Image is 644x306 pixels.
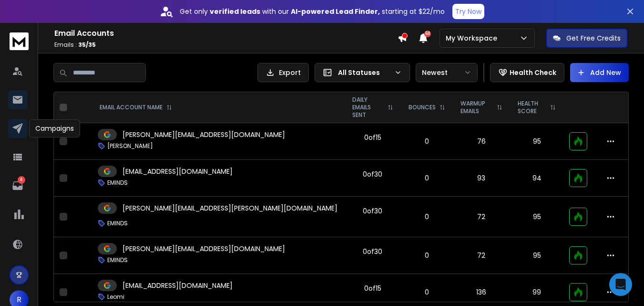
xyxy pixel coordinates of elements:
[210,7,260,16] strong: verified leads
[510,68,556,77] p: Health Check
[490,63,564,82] button: Health Check
[107,220,128,227] p: EMINDS
[107,142,153,150] p: [PERSON_NAME]
[407,251,447,260] p: 0
[453,237,511,274] td: 72
[407,173,447,183] p: 0
[363,169,382,179] div: 0 of 30
[54,28,398,39] h1: Email Accounts
[257,63,309,82] button: Export
[424,31,431,37] span: 50
[363,247,382,256] div: 0 of 30
[18,176,25,184] p: 4
[100,104,172,111] div: EMAIL ACCOUNT NAME
[409,104,436,111] p: BOUNCES
[10,32,29,50] img: logo
[510,197,563,237] td: 95
[180,7,445,16] p: Get only with our starting at $22/mo
[452,4,484,19] button: Try Now
[609,273,632,296] div: Open Intercom Messenger
[363,206,382,216] div: 0 of 30
[123,244,285,253] p: [PERSON_NAME][EMAIL_ADDRESS][DOMAIN_NAME]
[510,237,563,274] td: 95
[416,63,478,82] button: Newest
[107,179,128,187] p: EMINDS
[338,68,390,77] p: All Statuses
[546,29,627,48] button: Get Free Credits
[460,100,493,115] p: WARMUP EMAILS
[54,41,398,49] p: Emails :
[510,123,563,160] td: 95
[123,167,233,176] p: [EMAIL_ADDRESS][DOMAIN_NAME]
[107,293,124,301] p: Leomi
[446,33,501,43] p: My Workspace
[407,287,447,297] p: 0
[123,130,285,139] p: [PERSON_NAME][EMAIL_ADDRESS][DOMAIN_NAME]
[518,100,546,115] p: HEALTH SCORE
[29,119,80,137] div: Campaigns
[570,63,629,82] button: Add New
[453,197,511,237] td: 72
[78,41,96,49] span: 35 / 35
[8,176,27,195] a: 4
[453,160,511,197] td: 93
[364,284,381,293] div: 0 of 15
[123,281,233,290] p: [EMAIL_ADDRESS][DOMAIN_NAME]
[364,133,381,142] div: 0 of 15
[123,203,337,213] p: [PERSON_NAME][EMAIL_ADDRESS][PERSON_NAME][DOMAIN_NAME]
[453,123,511,160] td: 76
[352,96,383,119] p: DAILY EMAILS SENT
[291,7,380,16] strong: AI-powered Lead Finder,
[107,256,128,264] p: EMINDS
[407,212,447,222] p: 0
[510,160,563,197] td: 94
[407,137,447,146] p: 0
[566,33,621,43] p: Get Free Credits
[455,7,481,16] p: Try Now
